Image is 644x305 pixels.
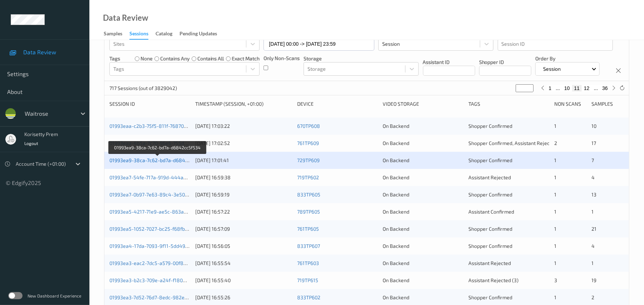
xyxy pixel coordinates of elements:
div: Timestamp (Session, +01:00) [195,100,292,107]
div: Data Review [103,14,148,21]
a: 761TP605 [297,226,319,232]
div: Non Scans [554,100,586,107]
a: 761TP603 [297,260,319,266]
span: Shopper Confirmed, Assistant Rejected [468,140,557,146]
div: On Backend [383,242,464,250]
span: Shopper Confirmed [468,191,512,197]
span: 1 [554,174,556,180]
div: On Backend [383,225,464,232]
span: Assistant Rejected [468,260,511,266]
div: [DATE] 16:55:26 [195,294,292,301]
div: On Backend [383,277,464,284]
a: 719TP602 [297,174,319,180]
span: 1 [592,209,594,215]
div: On Backend [383,122,464,130]
span: 1 [554,243,556,249]
div: Samples [104,30,122,39]
a: 01993ea7-54fe-717a-919d-444a6e3679b4 [109,174,206,180]
label: contains all [197,55,224,62]
div: [DATE] 17:01:41 [195,157,292,164]
a: 729TP609 [297,157,320,163]
div: On Backend [383,191,464,198]
div: On Backend [383,140,464,147]
span: 13 [592,191,597,197]
div: Sessions [129,30,148,40]
span: 3 [554,277,557,283]
span: 1 [554,209,556,215]
span: 1 [554,123,556,129]
div: Catalog [156,30,172,39]
p: Storage [304,55,419,62]
div: [DATE] 16:59:19 [195,191,292,198]
a: 01993eaa-4b5a-7c70-96e6-755da9478044 [109,140,208,146]
div: [DATE] 16:59:38 [195,174,292,181]
div: [DATE] 16:57:22 [195,208,292,215]
p: Assistant ID [423,59,475,66]
a: Pending Updates [180,29,224,39]
button: ... [592,85,600,91]
label: exact match [232,55,260,62]
span: 1 [554,294,556,300]
div: [DATE] 16:56:05 [195,242,292,250]
div: [DATE] 16:55:40 [195,277,292,284]
div: On Backend [383,294,464,301]
div: Tags [468,100,549,107]
span: Shopper Confirmed [468,157,512,163]
p: Shopper ID [479,59,531,66]
a: 670TP608 [297,123,320,129]
p: Order By [535,55,600,62]
span: 10 [592,123,597,129]
div: Samples [592,100,624,107]
label: contains any [160,55,190,62]
div: [DATE] 16:57:09 [195,225,292,232]
a: 833TP607 [297,243,320,249]
a: 01993ea4-17da-7093-9f11-5dd49a1d594e [109,243,205,249]
a: 01993ea5-4217-71e9-ae5c-863aad62d471 [109,209,206,215]
a: 01993ea3-b2c3-709e-a24f-f180852ecae5 [109,277,206,283]
div: Video Storage [383,100,464,107]
span: 1 [554,157,556,163]
span: Shopper Confirmed [468,294,512,300]
span: Assistant Rejected (3) [468,277,518,283]
a: 761TP609 [297,140,319,146]
span: 1 [554,191,556,197]
div: On Backend [383,157,464,164]
div: On Backend [383,260,464,267]
a: 01993ea7-0b97-7e63-89c4-3e50c3686027 [109,191,207,197]
span: Shopper Confirmed [468,243,512,249]
span: 21 [592,226,597,232]
span: 1 [554,260,556,266]
button: 11 [572,85,582,91]
button: 12 [582,85,592,91]
span: Assistant Rejected [468,174,511,180]
a: Sessions [129,29,156,40]
p: Tags [109,55,120,62]
a: Samples [104,29,129,39]
span: 4 [592,243,595,249]
div: [DATE] 17:03:22 [195,122,292,130]
div: Session ID [109,100,190,107]
span: 1 [554,226,556,232]
a: 01993ea5-1052-7027-bc25-f68fb35ad1c7 [109,226,203,232]
p: Only Non-Scans [264,55,300,62]
span: 1 [592,260,594,266]
span: 19 [592,277,597,283]
span: 17 [592,140,596,146]
span: Shopper Confirmed [468,226,512,232]
span: Assistant Confirmed [468,209,514,215]
div: [DATE] 17:02:52 [195,140,292,147]
button: ... [554,85,562,91]
p: Session [541,65,563,72]
a: 01993ea3-7d52-76d7-8edc-982e660386dc [109,294,207,300]
a: 01993eaa-c2b3-75f5-811f-768705ad8a7d [109,123,204,129]
div: [DATE] 16:55:54 [195,260,292,267]
span: 2 [554,140,557,146]
a: Catalog [156,29,180,39]
button: 1 [547,85,554,91]
span: Shopper Confirmed [468,123,512,129]
div: On Backend [383,208,464,215]
span: 4 [592,174,595,180]
span: 7 [592,157,594,163]
a: 789TP605 [297,209,320,215]
a: 01993ea3-eac2-7dc5-a579-00f8e15aa8b6 [109,260,206,266]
